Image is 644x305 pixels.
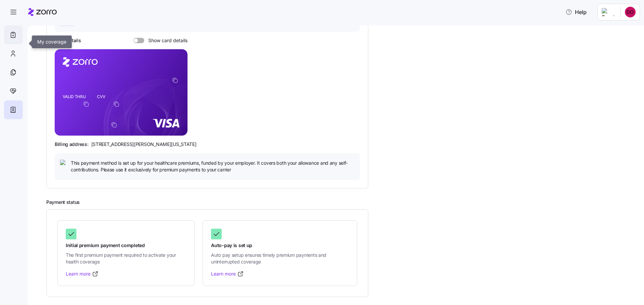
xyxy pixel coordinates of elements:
[46,199,635,206] h2: Payment status
[66,271,99,277] a: Learn more
[602,8,615,16] img: Employer logo
[91,141,197,148] span: [STREET_ADDRESS][PERSON_NAME][US_STATE]
[211,271,244,277] a: Learn more
[144,38,187,43] span: Show card details
[83,101,89,107] button: copy-to-clipboard
[97,94,105,99] tspan: CVV
[66,252,186,265] span: The first premium payment required to activate your health coverage
[625,7,636,17] img: 9753d02e1ca60c229b7df81c5df8ddcc
[55,141,89,148] span: Billing address:
[566,8,587,16] span: Help
[211,242,349,249] span: Auto-pay is set up
[172,77,178,83] button: copy-to-clipboard
[66,242,186,249] span: Initial premium payment completed
[55,37,81,44] h3: Card details
[71,160,355,173] span: This payment method is set up for your healthcare premiums, funded by your employer. It covers bo...
[60,160,68,168] img: icon bulb
[560,5,592,19] button: Help
[63,94,86,99] tspan: VALID THRU
[111,122,117,128] button: copy-to-clipboard
[211,252,349,265] span: Auto pay setup ensures timely premium payments and uninterrupted coverage
[113,101,119,107] button: copy-to-clipboard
